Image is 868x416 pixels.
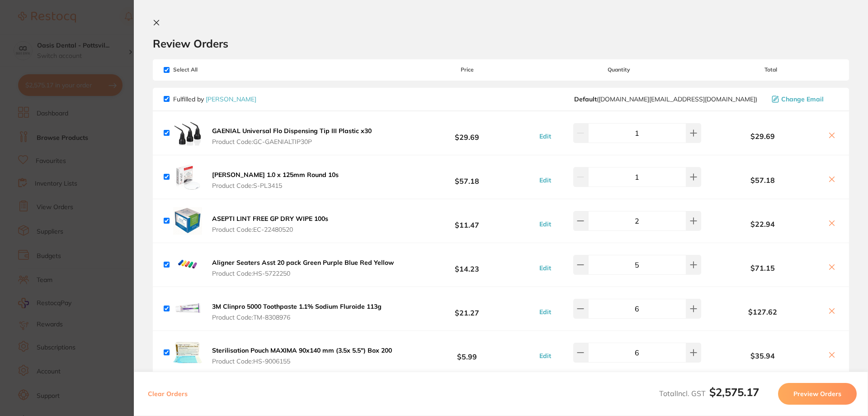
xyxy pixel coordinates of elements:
[400,67,534,73] span: Price
[703,264,822,272] b: $71.15
[400,344,534,361] b: $5.99
[703,67,838,73] span: Total
[145,383,190,405] button: Clear Orders
[400,168,534,185] b: $57.18
[537,220,554,228] button: Edit
[212,182,339,189] span: Product Code: S-PL3415
[209,215,331,234] button: ASEPTI LINT FREE GP DRY WIPE 100s Product Code:EC-22480520
[212,215,328,223] b: ASEPTI LINT FREE GP DRY WIPE 100s
[212,258,394,267] b: Aligner Seaters Asst 20 pack Green Purple Blue Red Yellow
[209,171,341,190] button: [PERSON_NAME] 1.0 x 125mm Round 10s Product Code:S-PL3415
[537,352,554,360] button: Edit
[535,67,703,73] span: Quantity
[781,96,824,103] span: Change Email
[173,163,202,191] img: ZjN5Z250bw
[209,258,396,277] button: Aligner Seaters Asst 20 pack Green Purple Blue Red Yellow Product Code:HS-5722250
[703,132,822,140] b: $29.69
[703,308,822,316] b: $127.62
[778,383,857,405] button: Preview Orders
[212,270,394,277] span: Product Code: HS-5722250
[574,95,597,103] b: Default
[400,212,534,229] b: $11.47
[173,119,202,148] img: ZzhrbWNnbQ
[537,132,554,140] button: Edit
[659,389,759,398] span: Total Incl. GST
[173,206,202,235] img: dWdtazJ6dg
[703,352,822,360] b: $35.94
[173,96,256,103] p: Fulfilled by
[206,95,256,103] a: [PERSON_NAME]
[703,220,822,228] b: $22.94
[212,138,372,145] span: Product Code: GC-GAENIALTIP30P
[212,346,392,354] b: Sterilisation Pouch MAXIMA 90x140 mm (3.5x 5.5") Box 200
[400,300,534,317] b: $21.27
[537,176,554,184] button: Edit
[212,226,328,233] span: Product Code: EC-22480520
[173,338,202,367] img: MHl6NmltcQ
[212,171,339,179] b: [PERSON_NAME] 1.0 x 125mm Round 10s
[209,302,384,321] button: 3M Clinpro 5000 Toothpaste 1.1% Sodium Fluroide 113g Product Code:TM-8308976
[400,256,534,273] b: $14.23
[703,176,822,184] b: $57.18
[400,124,534,141] b: $29.69
[209,127,374,146] button: GAENIAL Universal Flo Dispensing Tip III Plastic x30 Product Code:GC-GAENIALTIP30P
[769,95,838,103] button: Change Email
[212,358,392,365] span: Product Code: HS-9006155
[709,385,759,399] b: $2,575.17
[537,264,554,272] button: Edit
[212,127,372,135] b: GAENIAL Universal Flo Dispensing Tip III Plastic x30
[173,250,202,279] img: ZmxmYjJoYg
[153,37,849,50] h2: Review Orders
[212,314,382,321] span: Product Code: TM-8308976
[209,346,395,365] button: Sterilisation Pouch MAXIMA 90x140 mm (3.5x 5.5") Box 200 Product Code:HS-9006155
[173,294,202,323] img: aDhzbHg1aA
[212,302,382,311] b: 3M Clinpro 5000 Toothpaste 1.1% Sodium Fluroide 113g
[574,96,757,103] span: customer.care@henryschein.com.au
[537,308,554,316] button: Edit
[164,67,254,73] span: Select All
